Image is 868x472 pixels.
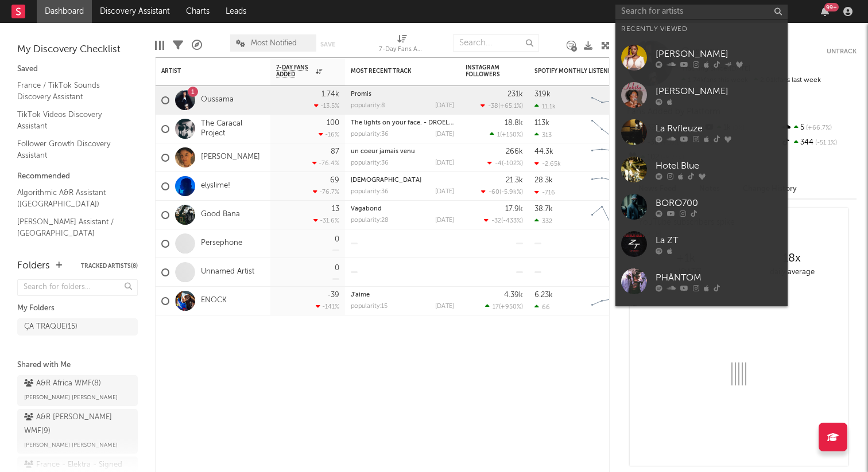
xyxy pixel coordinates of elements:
[481,188,523,196] div: ( )
[351,103,385,109] div: popularity: 8
[351,131,389,138] div: popularity: 36
[615,39,788,76] a: [PERSON_NAME]
[161,68,247,75] div: Artist
[505,205,523,213] div: 17.9k
[488,103,498,110] span: -38
[534,303,550,311] div: 66
[351,120,478,126] a: The lights on your face. - DROELOE Remix
[739,252,845,266] div: 18 x
[312,159,339,167] div: -76.4 %
[534,119,549,127] div: 113k
[506,148,523,155] div: 266k
[534,291,553,299] div: 6.23k
[81,263,138,269] button: Tracked Artists(8)
[586,172,638,201] svg: Chart title
[453,34,539,52] input: Search...
[827,46,857,57] button: Untrack
[17,279,138,296] input: Search for folders...
[780,120,857,135] div: 5
[615,263,788,300] a: PHÄNTOM
[490,131,523,138] div: ( )
[332,205,339,213] div: 13
[24,320,77,334] div: ÇA TRAQUE ( 15 )
[615,114,788,151] a: La Rvfleuze
[330,177,339,184] div: 69
[321,91,339,98] div: 1.74k
[201,239,242,248] a: Persephone
[351,91,454,97] div: Promis
[502,132,521,138] span: +150 %
[316,303,339,310] div: -141 %
[435,103,454,109] div: [DATE]
[500,103,521,110] span: +65.1 %
[493,304,499,310] span: 17
[503,161,521,167] span: -102 %
[497,132,500,138] span: 1
[155,29,164,62] div: Edit Columns
[504,291,523,299] div: 4.39k
[586,143,638,172] svg: Chart title
[534,205,553,213] div: 38.7k
[379,29,425,62] div: 7-Day Fans Added (7-Day Fans Added)
[484,217,523,224] div: ( )
[201,210,240,220] a: Good Bana
[351,120,454,126] div: The lights on your face. - DROELOE Remix
[656,233,782,247] div: La ZT
[501,189,521,196] span: -5.9k %
[491,218,501,224] span: -32
[615,76,788,114] a: [PERSON_NAME]
[780,135,857,150] div: 344
[621,22,782,36] div: Recently Viewed
[480,102,523,110] div: ( )
[821,7,829,16] button: 99+
[17,375,138,406] a: A&R Africa WMF(8)[PERSON_NAME] [PERSON_NAME]
[351,206,454,212] div: Vagabond
[17,318,138,336] a: ÇA TRAQUE(15)
[319,131,339,138] div: -16 %
[335,264,339,272] div: 0
[331,148,339,155] div: 87
[17,43,138,57] div: My Discovery Checklist
[534,177,553,184] div: 28.3k
[351,292,370,298] a: J'aime
[435,131,454,138] div: [DATE]
[251,40,297,47] span: Most Notified
[586,201,638,229] svg: Chart title
[435,303,454,310] div: [DATE]
[804,125,832,131] span: +66.7 %
[327,291,339,299] div: -39
[534,189,555,196] div: -716
[320,41,335,48] button: Save
[487,159,523,167] div: ( )
[17,63,138,76] div: Saved
[351,149,454,155] div: un coeur jamais venu
[615,5,788,19] input: Search for artists
[615,188,788,225] a: BORO700
[534,148,553,155] div: 44.3k
[534,131,552,139] div: 313
[615,151,788,188] a: Hotel Blue
[201,267,254,277] a: Unnamed Artist
[435,189,454,195] div: [DATE]
[24,411,128,438] div: A&R [PERSON_NAME] WMF ( 9 )
[201,153,260,162] a: [PERSON_NAME]
[17,259,50,273] div: Folders
[17,409,138,454] a: A&R [PERSON_NAME] WMF(9)[PERSON_NAME] [PERSON_NAME]
[335,236,339,243] div: 0
[201,181,230,191] a: elyslime!
[351,303,387,310] div: popularity: 15
[656,47,782,61] div: [PERSON_NAME]
[435,160,454,166] div: [DATE]
[495,161,502,167] span: -4
[656,196,782,210] div: BORO700
[351,177,421,184] a: [DEMOGRAPHIC_DATA]
[506,177,523,184] div: 21.3k
[534,217,552,225] div: 332
[173,29,183,62] div: Filters
[327,119,339,127] div: 100
[466,64,506,78] div: Instagram Followers
[586,86,638,115] svg: Chart title
[489,189,499,196] span: -60
[351,68,437,75] div: Most Recent Track
[351,91,371,97] a: Promis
